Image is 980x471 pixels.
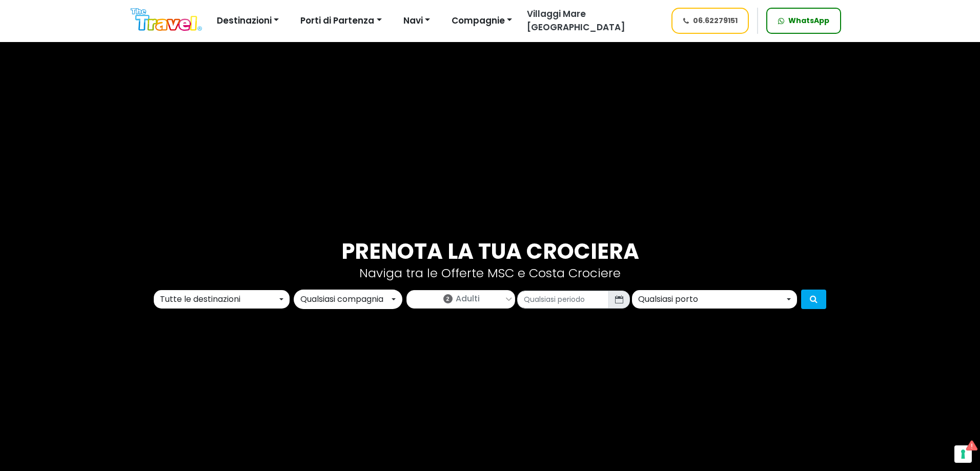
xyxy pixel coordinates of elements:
[638,293,785,305] div: Qualsiasi porto
[671,8,749,34] a: 06.62279151
[788,15,829,26] span: WhatsApp
[693,15,738,26] span: 06.62279151
[456,293,480,305] span: Adulti
[445,11,519,31] button: Compagnie
[407,291,515,305] a: 2Adulti
[294,290,402,309] button: Qualsiasi compagnia
[397,11,437,31] button: Navi
[131,8,202,31] img: Logo The Travel
[160,293,277,305] div: Tutte le destinazioni
[159,264,821,282] p: Naviga tra le Offerte MSC e Costa Crociere
[300,293,390,305] div: Qualsiasi compagnia
[519,8,662,34] a: Villaggi Mare [GEOGRAPHIC_DATA]
[154,290,290,309] button: Tutte le destinazioni
[443,294,453,303] span: 2
[210,11,285,31] button: Destinazioni
[766,8,841,34] a: WhatsApp
[632,290,797,309] button: Qualsiasi porto
[294,11,388,31] button: Porti di Partenza
[517,291,609,309] input: Qualsiasi periodo
[527,8,625,33] span: Villaggi Mare [GEOGRAPHIC_DATA]
[159,239,821,264] h3: Prenota la tua crociera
